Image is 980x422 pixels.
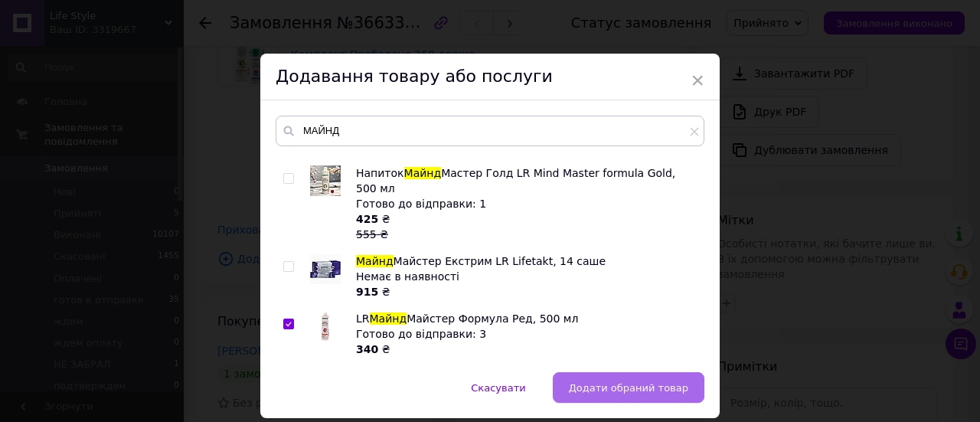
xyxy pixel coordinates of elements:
[404,167,442,179] span: Майнд
[356,228,388,240] span: 555 ₴
[691,67,704,93] span: ×
[310,254,341,284] img: Майнд Майстер Екстрим LR Lifetakt, 14 саше
[553,372,704,403] button: Додати обраний товар
[394,255,606,267] span: Майстер Екстрим LR Lifetakt, 14 саше
[310,165,341,196] img: Напиток Майнд Мастер Голд LR Mind Master formula Gold, 500 мл
[356,213,378,225] b: 425
[356,286,378,298] b: 915
[569,382,688,394] span: Додати обраний товар
[356,196,696,211] div: Готово до відправки: 1
[356,269,696,284] div: Немає в наявності
[407,312,578,325] span: Майстер Формула Ред, 500 мл
[356,312,370,325] span: LR
[455,372,541,403] button: Скасувати
[471,382,525,394] span: Скасувати
[356,326,696,342] div: Готово до відправки: 3
[356,167,675,195] span: Мастер Голд LR Mind Master formula Gold, 500 мл
[356,167,404,179] span: Напиток
[356,343,378,355] b: 340
[356,284,696,299] div: ₴
[276,116,704,146] input: Пошук за товарами та послугами
[356,211,696,242] div: ₴
[356,255,394,267] span: Майнд
[260,54,720,100] div: Додавання товару або послуги
[356,342,696,372] div: ₴
[310,311,341,342] img: LR Майнд Майстер Формула Ред, 500 мл
[370,312,407,325] span: Майнд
